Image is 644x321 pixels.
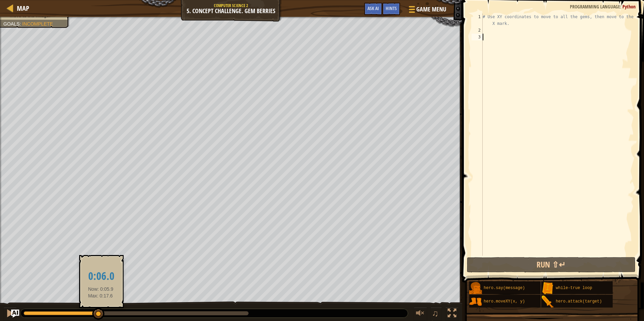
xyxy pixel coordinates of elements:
[414,307,427,321] button: Adjust volume
[469,282,482,295] img: portrait.png
[364,3,382,15] button: Ask AI
[3,21,20,27] span: Goals
[570,3,620,10] span: Programming language
[13,4,29,13] a: Map
[472,13,483,27] div: 1
[472,27,483,34] div: 2
[484,299,525,304] span: hero.moveXY(x, y)
[556,286,592,290] span: while-true loop
[84,261,119,302] div: Now: 0:05.9 Max: 0:17.6
[445,307,459,321] button: Toggle fullscreen
[556,299,602,304] span: hero.attack(target)
[11,310,19,318] button: Ask AI
[484,286,525,290] span: hero.say(message)
[386,5,397,11] span: Hints
[416,5,446,14] span: Game Menu
[432,308,439,318] span: ♫
[620,3,622,10] span: :
[367,5,379,11] span: Ask AI
[472,34,483,40] div: 3
[20,21,22,27] span: :
[404,3,450,19] button: Game Menu
[469,295,482,308] img: portrait.png
[430,307,442,321] button: ♫
[88,271,115,282] h2: 0:06.0
[22,21,53,27] span: Incomplete
[467,257,636,273] button: Run ⇧↵
[3,307,17,321] button: Ctrl + P: Pause
[622,3,636,10] span: Python
[541,282,554,295] img: portrait.png
[17,4,29,13] span: Map
[541,295,554,308] img: portrait.png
